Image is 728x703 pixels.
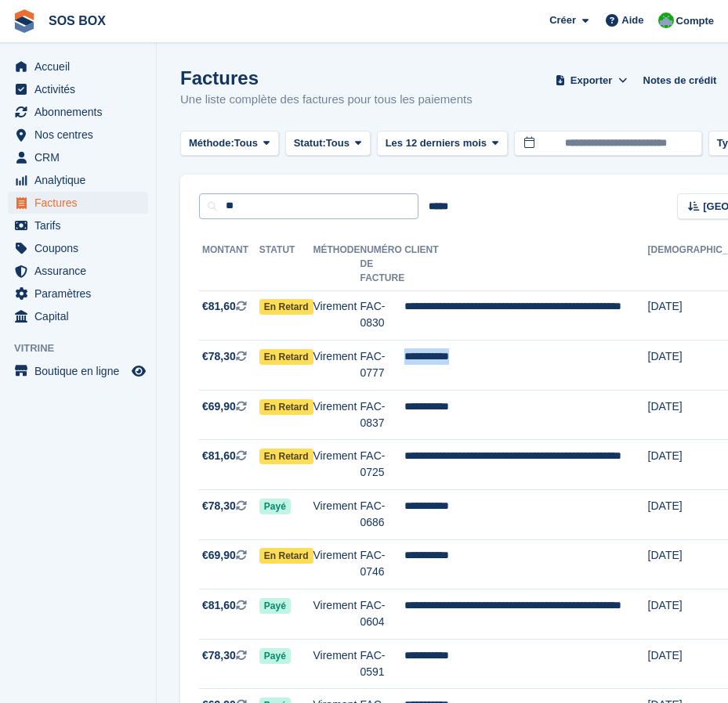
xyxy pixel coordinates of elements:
[658,13,674,28] img: Fabrice
[360,539,405,589] td: FAC-0746
[202,597,236,614] span: €81,60
[8,237,148,259] a: menu
[8,283,148,305] a: menu
[386,135,487,151] span: Les 12 derniers mois
[259,349,313,365] span: En retard
[8,192,148,214] a: menu
[189,135,234,151] span: Méthode:
[199,238,259,291] th: Montant
[8,146,148,168] a: menu
[259,449,313,464] span: En retard
[313,589,360,640] td: Virement
[294,135,326,151] span: Statut:
[202,498,236,514] span: €78,30
[259,238,313,291] th: Statut
[202,448,236,464] span: €81,60
[8,360,148,382] a: menu
[313,440,360,490] td: Virement
[313,390,360,440] td: Virement
[621,13,643,28] span: Aide
[326,135,350,151] span: Tous
[34,237,129,259] span: Coupons
[259,548,313,564] span: En retard
[34,192,129,214] span: Factures
[34,146,129,168] span: CRM
[180,67,473,88] h1: Factures
[34,124,129,146] span: Nos centres
[637,67,723,93] a: Notes de crédit
[202,398,236,415] span: €69,90
[8,260,148,282] a: menu
[34,78,129,100] span: Activités
[676,13,714,29] span: Compte
[360,440,405,490] td: FAC-0725
[8,305,148,327] a: menu
[360,238,405,291] th: Numéro de facture
[180,131,279,157] button: Méthode: Tous
[552,67,631,93] button: Exporter
[202,547,236,564] span: €69,90
[8,78,148,100] a: menu
[360,390,405,440] td: FAC-0837
[570,73,612,88] span: Exporter
[8,169,148,191] a: menu
[360,490,405,540] td: FAC-0686
[313,238,360,291] th: Méthode
[360,290,405,341] td: FAC-0830
[34,169,129,191] span: Analytique
[549,13,576,28] span: Créer
[42,8,112,34] a: SOS BOX
[202,647,236,664] span: €78,30
[313,490,360,540] td: Virement
[8,215,148,236] a: menu
[313,539,360,589] td: Virement
[259,499,291,514] span: Payé
[34,101,129,123] span: Abonnements
[285,131,371,157] button: Statut: Tous
[313,639,360,689] td: Virement
[404,238,647,291] th: Client
[259,299,313,315] span: En retard
[360,341,405,391] td: FAC-0777
[13,9,36,33] img: stora-icon-8386f47178a22dfd0bd8f6a31ec36ba5ce8667c1dd55bd0f319d3a0aa187defe.svg
[34,305,129,327] span: Capital
[34,360,129,382] span: Boutique en ligne
[259,598,291,614] span: Payé
[180,91,473,109] p: Une liste complète des factures pour tous les paiements
[259,648,291,664] span: Payé
[377,131,508,157] button: Les 12 derniers mois
[34,260,129,282] span: Assurance
[34,283,129,305] span: Paramètres
[234,135,258,151] span: Tous
[8,124,148,146] a: menu
[8,56,148,78] a: menu
[8,101,148,123] a: menu
[259,399,313,415] span: En retard
[313,341,360,391] td: Virement
[202,298,236,315] span: €81,60
[34,56,129,78] span: Accueil
[360,639,405,689] td: FAC-0591
[129,362,148,380] a: Boutique d'aperçu
[313,290,360,341] td: Virement
[14,341,156,356] span: Vitrine
[34,215,129,236] span: Tarifs
[202,348,236,365] span: €78,30
[360,589,405,640] td: FAC-0604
